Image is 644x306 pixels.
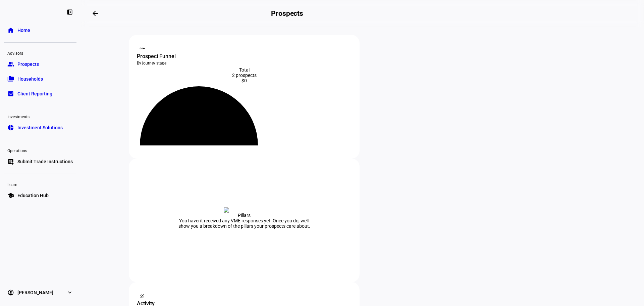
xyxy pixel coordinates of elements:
eth-mat-symbol: left_panel_close [66,9,73,15]
a: bid_landscapeClient Reporting [4,87,76,100]
div: Prospect Funnel [137,52,352,60]
a: folder_copyHouseholds [4,72,76,86]
span: Education Hub [17,192,49,199]
div: Learn [4,179,76,189]
div: 2 prospects [137,73,352,78]
div: Advisors [4,48,76,57]
span: Households [17,76,43,82]
eth-mat-symbol: bid_landscape [7,90,14,97]
eth-mat-symbol: folder_copy [7,76,14,82]
eth-mat-symbol: list_alt_add [7,158,14,165]
a: pie_chartInvestment Solutions [4,121,76,134]
eth-mat-symbol: expand_more [66,289,73,296]
div: Investments [4,112,76,121]
img: pillars-wdget-zero-state.svg [224,207,265,213]
eth-mat-symbol: account_circle [7,289,14,296]
h2: Prospects [271,9,303,17]
div: $0 [137,78,352,83]
eth-mat-symbol: pie_chart [7,124,14,131]
span: [PERSON_NAME] [17,289,53,296]
span: Home [17,27,30,34]
mat-icon: monitoring [139,292,146,299]
eth-mat-symbol: school [7,192,14,199]
div: You haven't received any VME responses yet. Once you do, we'll show you a breakdown of the pillar... [177,218,311,229]
span: Prospects [17,61,39,68]
a: groupProspects [4,57,76,71]
eth-mat-symbol: group [7,61,14,68]
div: Pillars [238,213,251,218]
a: homeHome [4,24,76,37]
div: Total [137,67,352,73]
span: Investment Solutions [17,124,63,131]
div: By journey stage [137,60,352,66]
span: Submit Trade Instructions [17,158,73,165]
div: Operations [4,145,76,155]
eth-mat-symbol: home [7,27,14,34]
mat-icon: arrow_backwards [91,9,99,17]
span: Client Reporting [17,90,52,97]
mat-icon: steppers [139,45,146,52]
